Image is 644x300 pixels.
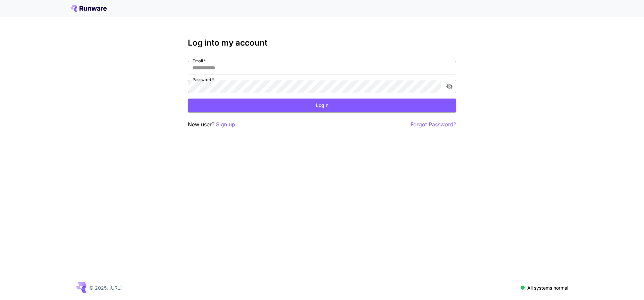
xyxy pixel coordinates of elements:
[527,284,568,291] p: All systems normal
[216,120,235,129] button: Sign up
[443,80,455,93] button: toggle password visibility
[188,99,456,112] button: Login
[188,120,235,129] p: New user?
[193,58,206,64] label: Email
[188,38,456,48] h3: Log into my account
[411,120,456,129] button: Forgot Password?
[193,77,214,82] label: Password
[89,284,122,291] p: © 2025, [URL]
